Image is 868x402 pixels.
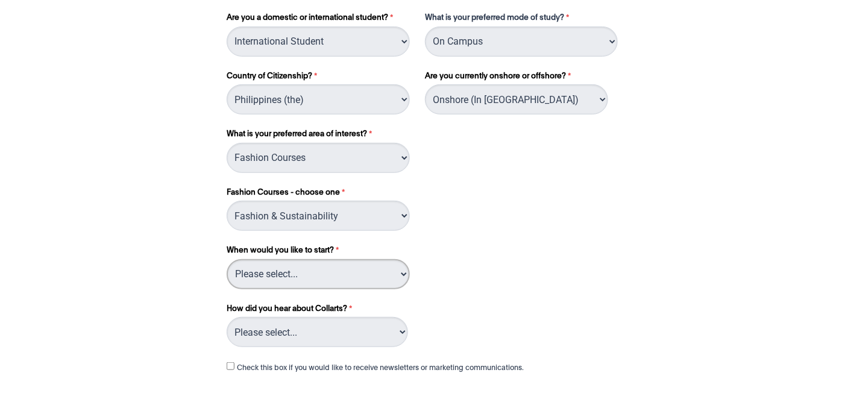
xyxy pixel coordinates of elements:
[227,27,410,57] select: Are you a domestic or international student?
[227,128,413,143] label: What is your preferred area of interest?
[227,12,413,27] label: Are you a domestic or international student?
[227,303,355,318] label: How did you hear about Collarts?
[425,71,611,85] label: Are you currently onshore or offshore?
[425,27,618,57] select: What is your preferred mode of study?
[425,84,608,115] select: Are you currently onshore or offshore?
[227,259,410,289] select: When would you like to start?
[227,71,413,85] label: Country of Citizenship?
[227,201,410,231] select: Fashion Courses - choose one
[227,143,410,173] select: What is your preferred area of interest?
[227,245,413,259] label: When would you like to start?
[425,14,564,22] span: What is your preferred mode of study?
[227,84,410,115] select: Country of Citizenship?
[227,187,413,201] label: Fashion Courses - choose one
[227,317,408,347] select: How did you hear about Collarts?
[237,363,524,372] label: Check this box if you would like to receive newsletters or marketing communications.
